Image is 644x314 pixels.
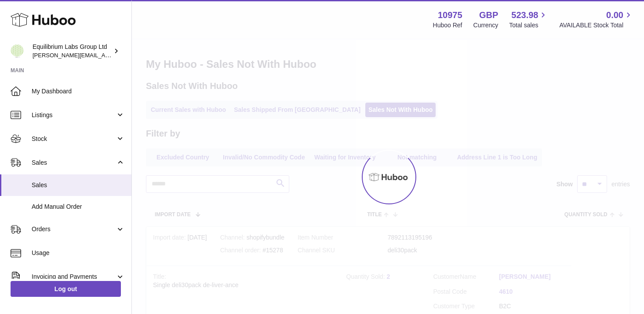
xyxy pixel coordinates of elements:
span: Total sales [509,21,548,30]
span: Add Manual Order [32,203,125,211]
span: Invoicing and Payments [32,273,116,281]
span: Sales [32,159,116,167]
div: Huboo Ref [433,21,462,30]
span: Listings [32,111,116,119]
strong: 10975 [438,9,462,21]
div: Equilibrium Labs Group Ltd [33,43,112,59]
strong: GBP [479,9,498,21]
a: Log out [11,281,121,297]
span: Stock [32,135,116,143]
span: 523.98 [511,9,538,21]
span: Orders [32,225,116,233]
a: 0.00 AVAILABLE Stock Total [559,9,633,30]
span: Sales [32,181,125,189]
span: [PERSON_NAME][EMAIL_ADDRESS][DOMAIN_NAME] [33,52,176,59]
span: 0.00 [606,9,623,21]
div: Currency [473,21,498,30]
span: My Dashboard [32,87,125,96]
a: 523.98 Total sales [509,9,548,30]
img: h.woodrow@theliverclinic.com [11,44,24,58]
span: AVAILABLE Stock Total [559,21,633,30]
span: Usage [32,249,125,257]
